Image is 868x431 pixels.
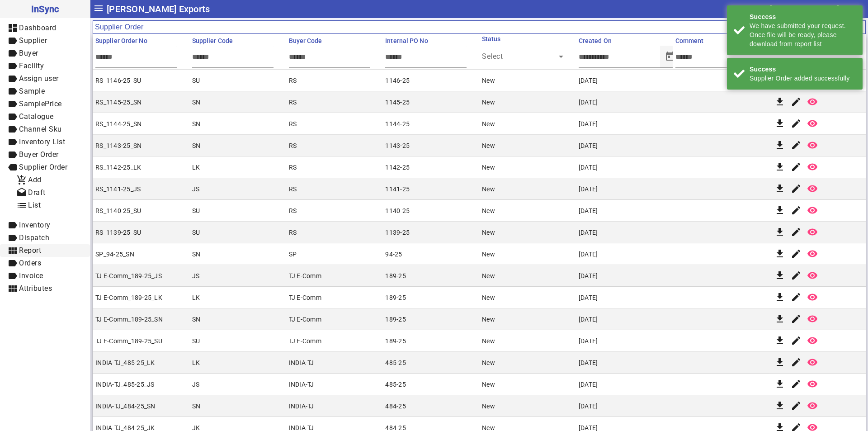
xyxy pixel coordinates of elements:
a: List [9,199,90,212]
div: SN [192,402,201,411]
div: SN [192,98,201,107]
div: RS [289,228,297,237]
span: Catalogue [19,112,54,121]
span: Sample [19,87,45,95]
div: [DATE] [579,336,598,346]
div: 1146-25 [385,76,410,85]
div: [DATE] [579,315,598,324]
mat-icon: dashboard [7,23,18,33]
mat-icon: label [7,162,18,173]
div: New [482,76,495,85]
div: 1140-25 [385,206,410,215]
mat-icon: edit [791,205,802,216]
div: 1145-25 [385,98,410,107]
mat-icon: edit [791,183,802,194]
span: Draft [28,188,46,197]
mat-icon: download [774,270,785,281]
mat-icon: label [7,61,18,71]
mat-icon: label [7,258,18,269]
mat-icon: download [774,400,785,411]
mat-icon: view_module [7,283,18,294]
mat-icon: remove_red_eye [807,379,818,389]
span: Attributes [19,284,52,293]
div: TJ E-Comm_189-25_SU [95,336,162,346]
mat-icon: drafts [16,187,27,198]
div: 1139-25 [385,228,410,237]
mat-icon: label [7,86,18,97]
mat-icon: label [7,73,18,84]
div: [DATE] [579,98,598,107]
mat-icon: remove_red_eye [807,335,818,346]
mat-icon: remove_red_eye [807,270,818,281]
div: TJ E-Comm [289,315,321,324]
mat-icon: label [7,35,18,46]
div: SP_94-25_SN [95,250,134,259]
div: 1142-25 [385,163,410,172]
div: RS [289,141,297,150]
div: New [482,141,495,150]
mat-icon: label [7,232,18,243]
div: [DATE] [579,163,598,172]
div: SU [192,228,200,237]
div: New [482,228,495,237]
div: New [482,380,495,389]
mat-icon: download [774,335,785,346]
div: RS [289,76,297,85]
mat-icon: download [774,183,785,194]
div: New [482,402,495,411]
span: Dashboard [19,24,57,32]
mat-icon: download [774,357,785,368]
div: 189-25 [385,315,406,324]
mat-icon: edit [791,227,802,237]
div: TJ E-Comm [289,293,321,302]
mat-icon: remove_red_eye [807,161,818,172]
div: New [482,163,495,172]
span: Invoice [19,271,43,280]
mat-icon: edit [791,313,802,324]
span: Facility [19,62,44,70]
div: INDIA-TJ [289,358,314,367]
mat-icon: edit [791,140,802,151]
div: RS [289,185,297,194]
mat-icon: download [774,161,785,172]
mat-icon: label [7,111,18,122]
div: New [482,336,495,346]
mat-icon: label [7,99,18,109]
div: RS_1143-25_SN [95,141,142,150]
mat-icon: label [7,124,18,135]
div: Success [750,12,856,21]
span: Created On [579,37,612,44]
mat-icon: label [7,48,18,59]
div: New [482,98,495,107]
span: Comment [675,37,704,44]
mat-icon: settings [848,5,856,13]
mat-icon: download [774,248,785,259]
mat-icon: edit [791,118,802,129]
a: Draft [9,186,90,199]
div: INDIA-TJ [289,380,314,389]
mat-icon: download [774,313,785,324]
mat-icon: list [16,200,27,211]
span: InSync [7,2,83,16]
mat-icon: label [7,220,18,231]
div: INDIA-TJ_485-25_JS [95,380,155,389]
mat-icon: remove_red_eye [807,292,818,303]
div: 484-25 [385,402,406,411]
div: [DATE] [579,206,598,215]
mat-icon: download [774,227,785,237]
div: LK [192,163,200,172]
mat-icon: remove_red_eye [807,96,818,107]
div: [DATE] [579,119,598,128]
mat-card-header: Supplier Order [93,20,866,34]
div: TJ E-Comm_189-25_JS [95,271,162,280]
span: Select [482,52,503,61]
mat-icon: download [774,118,785,129]
span: Status [482,35,501,43]
mat-icon: edit [791,357,802,368]
span: Supplier Order [19,163,67,171]
div: INDIA-TJ_484-25_SN [95,402,156,411]
span: Supplier [19,36,47,45]
span: Report [19,246,41,255]
div: 485-25 [385,380,406,389]
mat-icon: edit [791,292,802,303]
